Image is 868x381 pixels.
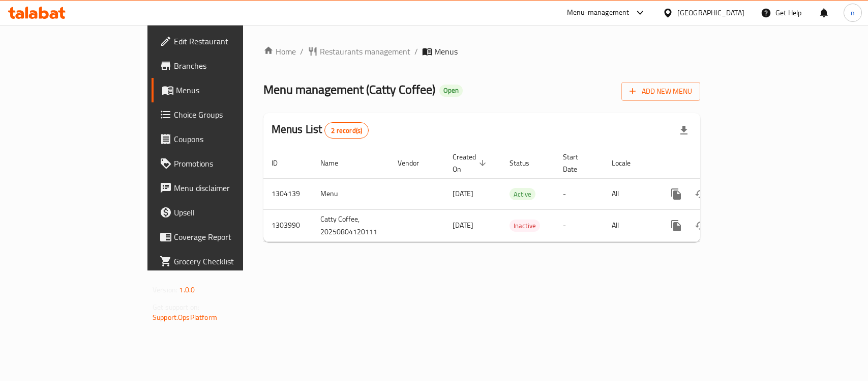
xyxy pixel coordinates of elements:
[153,283,177,296] span: Version:
[453,187,473,200] span: [DATE]
[439,85,463,97] div: Open
[174,60,284,72] span: Branches
[621,82,700,101] button: Add New Menu
[263,78,435,101] span: Menu management ( Catty Coffee )
[312,178,390,209] td: Menu
[312,209,390,241] td: Catty Coffee, 20250804120111
[152,102,292,127] a: Choice Groups
[656,148,770,179] th: Actions
[174,255,284,267] span: Grocery Checklist
[272,157,291,169] span: ID
[152,225,292,249] a: Coverage Report
[152,151,292,176] a: Promotions
[320,45,410,58] span: Restaurants management
[174,182,284,194] span: Menu disclaimer
[152,78,292,102] a: Menus
[152,127,292,151] a: Coupons
[174,231,284,243] span: Coverage Report
[510,220,540,232] span: Inactive
[152,249,292,274] a: Grocery Checklist
[176,84,284,96] span: Menus
[324,122,369,139] div: Total records count
[453,219,473,232] span: [DATE]
[152,29,292,53] a: Edit Restaurant
[398,157,432,169] span: Vendor
[555,209,604,241] td: -
[174,157,284,170] span: Promotions
[272,122,369,139] h2: Menus List
[453,151,489,175] span: Created On
[630,85,692,98] span: Add New Menu
[664,182,689,206] button: more
[300,45,304,58] li: /
[174,133,284,145] span: Coupons
[439,86,463,95] span: Open
[174,206,284,219] span: Upsell
[510,157,543,169] span: Status
[604,178,656,209] td: All
[153,311,217,324] a: Support.OpsPlatform
[689,182,713,206] button: Change Status
[320,157,351,169] span: Name
[174,108,284,121] span: Choice Groups
[152,176,292,200] a: Menu disclaimer
[434,45,458,58] span: Menus
[263,45,700,58] nav: breadcrumb
[152,53,292,78] a: Branches
[510,188,535,200] div: Active
[664,213,689,238] button: more
[555,178,604,209] td: -
[677,7,744,18] div: [GEOGRAPHIC_DATA]
[308,45,410,58] a: Restaurants management
[153,301,199,314] span: Get support on:
[672,118,696,143] div: Export file
[414,45,418,58] li: /
[325,126,368,135] span: 2 record(s)
[510,188,535,200] span: Active
[263,148,770,242] table: enhanced table
[612,157,644,169] span: Locale
[851,7,855,18] span: n
[604,209,656,241] td: All
[689,213,713,238] button: Change Status
[567,7,630,19] div: Menu-management
[174,35,284,47] span: Edit Restaurant
[152,200,292,225] a: Upsell
[179,283,195,296] span: 1.0.0
[563,151,591,175] span: Start Date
